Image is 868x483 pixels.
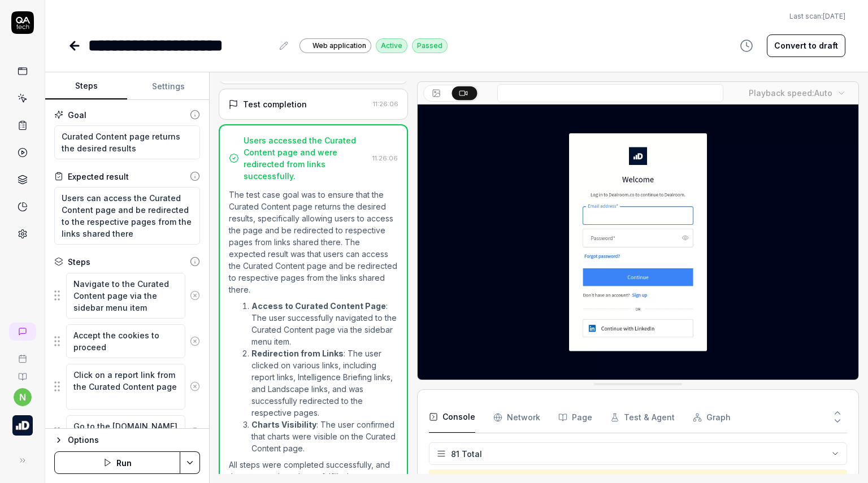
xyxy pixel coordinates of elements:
[558,402,592,433] button: Page
[127,73,209,100] button: Settings
[493,402,540,433] button: Network
[251,347,398,419] li: : The user clicked on various links, including report links, Intelligence Briefing links, and Lan...
[300,38,371,53] a: Web application
[185,421,204,443] button: Remove step
[251,300,398,347] li: : The user successfully navigated to the Curated Content page via the sidebar menu item.
[447,473,843,483] pre: Error with Permissions-Policy header: Unrecognized feature: 'execution-while-not-rendered'.
[823,12,845,20] time: [DATE]
[251,419,398,454] li: : The user confirmed that charts were visible on the Curated Content page.
[68,256,90,268] div: Steps
[68,171,129,182] div: Expected result
[12,415,33,436] img: Dealroom.co B.V. Logo
[244,134,368,182] div: Users accessed the Curated Content page and were redirected from links successfully.
[14,388,32,406] button: n
[185,284,204,307] button: Remove step
[229,189,398,295] p: The test case goal was to ensure that the Curated Content page returns the desired results, speci...
[313,41,366,51] span: Web application
[251,349,344,358] strong: Redirection from Links
[789,11,845,21] button: Last scan:[DATE]
[54,433,200,447] button: Options
[693,402,731,433] button: Graph
[733,34,760,57] button: View version history
[68,433,200,447] div: Options
[185,330,204,353] button: Remove step
[45,73,127,100] button: Steps
[251,420,316,429] strong: Charts Visibility
[5,363,40,381] a: Documentation
[54,451,180,474] button: Run
[54,272,200,319] div: Suggestions
[251,301,386,311] strong: Access to Curated Content Page
[429,402,475,433] button: Console
[185,375,204,398] button: Remove step
[610,402,675,433] button: Test & Agent
[789,11,845,21] span: Last scan:
[68,109,86,121] div: Goal
[373,100,398,108] time: 11:26:06
[376,38,407,53] div: Active
[5,406,40,438] button: Dealroom.co B.V. Logo
[749,87,832,99] div: Playback speed:
[9,323,36,341] a: New conversation
[54,415,200,450] div: Suggestions
[54,324,200,359] div: Suggestions
[5,345,40,363] a: Book a call with us
[372,154,398,162] time: 11:26:06
[54,363,200,410] div: Suggestions
[243,98,307,110] div: Test completion
[412,38,448,53] div: Passed
[767,34,845,57] button: Convert to draft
